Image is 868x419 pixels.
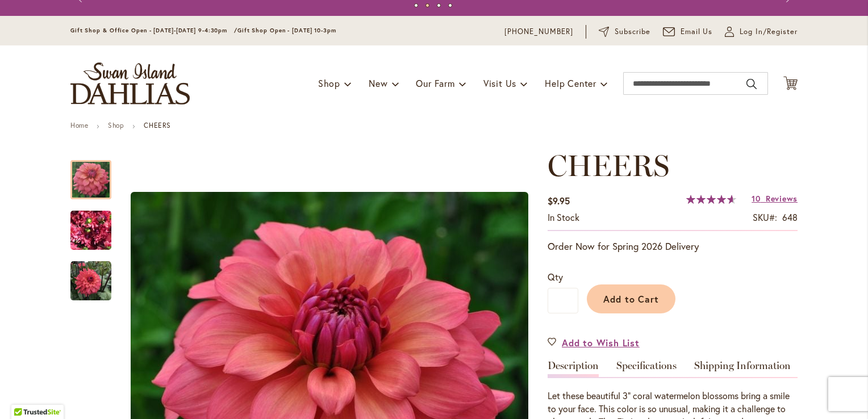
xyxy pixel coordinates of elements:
span: Gift Shop & Office Open - [DATE]-[DATE] 9-4:30pm / [70,27,237,34]
span: Gift Shop Open - [DATE] 10-3pm [237,27,336,34]
div: Availability [548,211,579,224]
div: CHEERS [70,250,111,300]
a: Specifications [616,361,677,377]
a: Email Us [663,26,713,37]
a: Add to Wish List [548,336,640,349]
span: New [369,77,387,89]
button: Add to Cart [587,284,675,313]
div: CHEERS [70,199,123,250]
div: 93% [686,195,736,204]
strong: CHEERS [144,121,171,129]
p: Order Now for Spring 2026 Delivery [548,240,798,253]
span: Qty [548,271,563,283]
span: 10 [752,193,760,204]
a: Shipping Information [694,361,791,377]
span: Subscribe [615,26,650,37]
span: Email Us [681,26,713,37]
span: Our Farm [416,77,454,89]
div: 648 [782,211,798,224]
span: Reviews [766,193,798,204]
span: CHEERS [548,148,669,183]
span: Visit Us [483,77,516,89]
button: 2 of 4 [425,3,429,7]
a: [PHONE_NUMBER] [504,26,573,37]
span: In stock [548,211,579,223]
span: Add to Wish List [562,336,640,349]
a: store logo [70,62,190,104]
button: 4 of 4 [448,3,452,7]
img: CHEERS [70,261,111,301]
a: Log In/Register [725,26,798,37]
span: $9.95 [548,195,570,207]
img: CHEERS [70,203,111,258]
a: Shop [108,121,124,129]
div: CHEERS [70,149,123,199]
a: Subscribe [599,26,650,37]
a: 10 Reviews [752,193,798,204]
span: Help Center [545,77,596,89]
a: Home [70,121,88,129]
iframe: Launch Accessibility Center [9,379,40,410]
span: Add to Cart [603,293,660,305]
span: Shop [318,77,340,89]
a: Description [548,361,599,377]
strong: SKU [753,211,777,223]
button: 3 of 4 [437,3,441,7]
span: Log In/Register [740,26,798,37]
button: 1 of 4 [414,3,418,7]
